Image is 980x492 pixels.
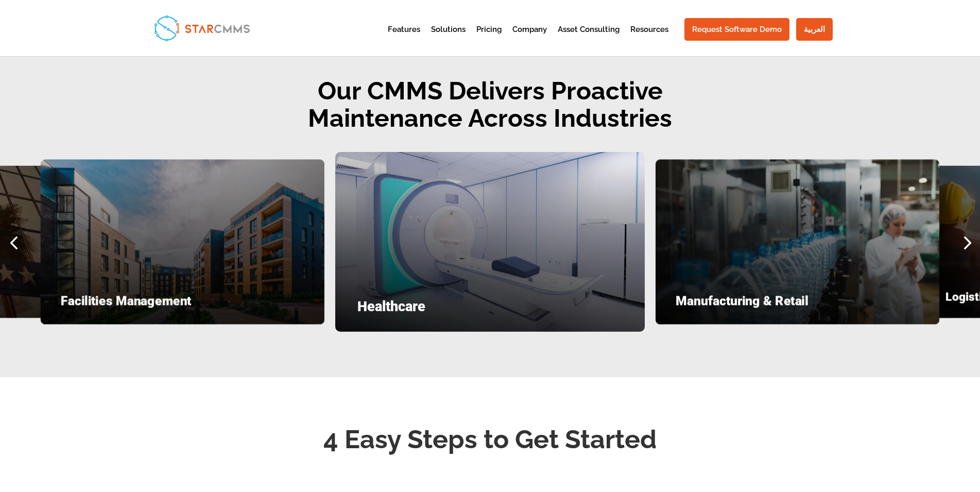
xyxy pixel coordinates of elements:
a: Solutions [431,26,466,51]
h4: Facilities Management [61,295,304,313]
div: Next slide [953,228,980,256]
a: Asset Consulting [558,26,620,51]
img: StarCMMS [150,11,254,45]
a: العربية [796,18,833,41]
div: Widżet czatu [809,381,980,492]
div: 1 / 7 [335,152,645,332]
a: Company [512,26,547,51]
iframe: Chat Widget [809,381,980,492]
a: Features [388,26,420,51]
a: Request Software Demo [684,18,789,41]
div: 7 / 7 [41,160,324,325]
h2: 4 Easy Steps to Get Started [212,421,768,463]
h4: Manufacturing & Retail [676,295,919,313]
div: 2 / 7 [656,160,939,325]
a: Resources [630,26,668,51]
h4: Healthcare [357,300,623,319]
a: Pricing [476,26,502,51]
